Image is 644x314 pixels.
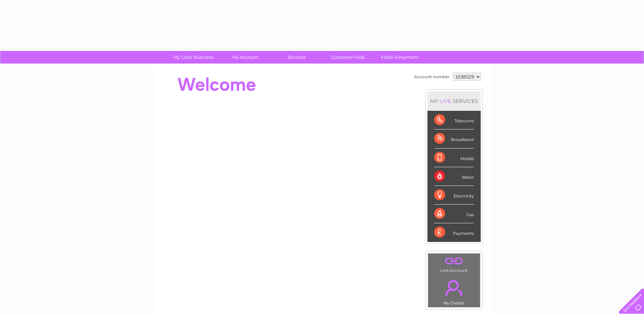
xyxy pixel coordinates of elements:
[434,111,474,129] div: Telecoms
[217,51,273,64] a: My Account
[427,91,481,111] div: MY SERVICES
[428,274,480,308] td: My Details
[320,51,376,64] a: Customer Help
[434,167,474,186] div: Water
[438,98,453,104] div: LIVE
[412,71,451,83] td: Account number
[434,129,474,148] div: Broadband
[430,255,478,267] a: .
[269,51,325,64] a: Services
[434,205,474,223] div: Gas
[428,253,480,275] td: Link Account
[434,186,474,205] div: Electricity
[165,51,221,64] a: My Clear Business
[434,223,474,242] div: Payments
[430,276,478,300] a: .
[372,51,428,64] a: Make A Payment
[434,149,474,167] div: Mobile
